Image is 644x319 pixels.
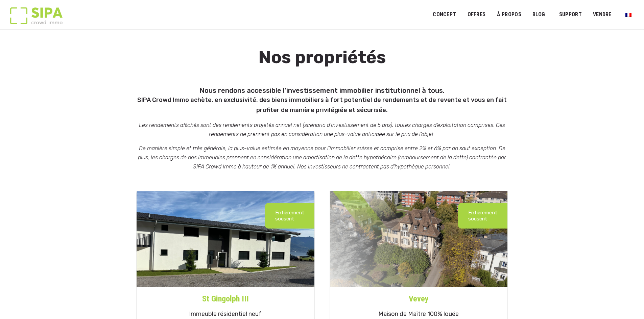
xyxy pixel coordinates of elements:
nav: Menu principal [433,6,634,23]
a: SUPPORT [555,7,586,22]
img: Français [625,13,631,17]
a: Blog [528,7,550,22]
p: SIPA Crowd Immo achète, en exclusivité, des biens immobiliers à fort potentiel de rendements et d... [133,95,511,115]
a: Concept [428,7,460,22]
a: Passer à [621,8,636,21]
img: Logo [10,7,63,24]
a: St Gingolph III [137,287,314,305]
a: OFFRES [463,7,490,22]
p: Entièrement souscrit [468,210,497,222]
h5: Nous rendons accessible l’investissement immobilier institutionnel à tous. [133,83,511,115]
a: VENDRE [589,7,616,22]
img: st-gin-iii [137,191,314,287]
p: Entièrement souscrit [275,210,304,222]
h1: Nos propriétés [133,48,511,83]
a: À PROPOS [492,7,526,22]
em: Les rendements affichés sont des rendements projetés annuel net (scénario d’investissement de 5 a... [139,122,505,137]
em: De manière simple et très générale, la plus-value estimée en moyenne pour l’immobilier suisse et ... [138,145,506,170]
a: Vevey [330,287,508,305]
